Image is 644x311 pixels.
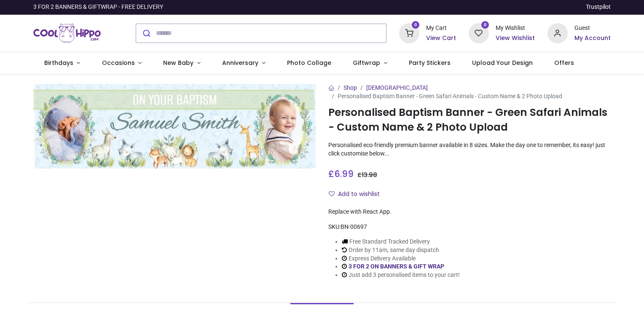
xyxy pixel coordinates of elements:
[342,238,460,246] li: Free Standard Tracked Delivery
[399,29,419,36] a: 0
[586,3,611,11] a: Trustpilot
[328,208,611,216] div: Replace with React App.
[426,34,456,43] a: View Cart
[342,255,460,263] li: Express Delivery Available
[343,84,357,91] a: Shop
[328,223,611,231] div: SKU:
[472,59,533,67] span: Upload Your Design
[211,52,276,74] a: Anniversary
[342,246,460,255] li: Order by 11am, same day dispatch
[349,263,444,270] a: 3 FOR 2 ON BANNERS & GIFT WRAP
[102,59,135,67] span: Occasions
[33,52,91,74] a: Birthdays
[366,84,428,91] a: [DEMOGRAPHIC_DATA]
[353,59,380,67] span: Giftwrap
[329,191,335,197] i: Add to wishlist
[33,21,101,45] a: Logo of Cool Hippo
[469,29,489,36] a: 0
[409,59,451,67] span: Party Stickers
[287,59,331,67] span: Photo Collage
[496,34,535,43] a: View Wishlist
[163,59,193,67] span: New Baby
[136,24,156,43] button: Submit
[574,34,611,43] a: My Account
[328,187,387,201] button: Add to wishlistAdd to wishlist
[496,24,535,32] div: My Wishlist
[574,24,611,32] div: Guest
[426,24,456,32] div: My Cart
[342,271,460,279] li: Just add 3 personalised items to your cart!
[342,52,398,74] a: Giftwrap
[153,52,212,74] a: New Baby
[44,59,73,67] span: Birthdays
[554,59,574,67] span: Offers
[334,168,354,180] span: 6.99
[328,141,611,158] p: Personalised eco-friendly premium banner available in 8 sizes. Make the day one to remember, its ...
[222,59,258,67] span: Anniversary
[338,93,562,99] span: Personalised Baptism Banner - Green Safari Animals - Custom Name & 2 Photo Upload
[33,3,163,11] div: 3 FOR 2 BANNERS & GIFTWRAP - FREE DELIVERY
[328,168,354,180] span: £
[91,52,153,74] a: Occasions
[33,84,316,169] img: Personalised Baptism Banner - Green Safari Animals - Custom Name & 2 Photo Upload
[412,21,420,29] sup: 0
[33,21,101,45] img: Cool Hippo
[362,171,377,179] span: 13.98
[328,105,611,134] h1: Personalised Baptism Banner - Green Safari Animals - Custom Name & 2 Photo Upload
[481,21,489,29] sup: 0
[341,223,367,230] span: BN-00697
[357,171,377,179] span: £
